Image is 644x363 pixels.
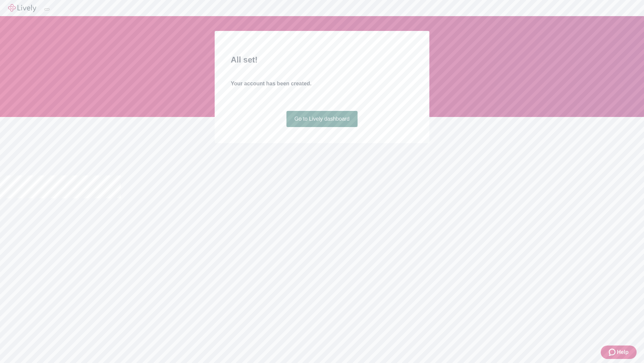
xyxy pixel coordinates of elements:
[601,346,637,359] button: Zendesk support iconHelp
[286,111,358,127] a: Go to Lively dashboard
[231,54,413,66] h2: All set!
[8,4,36,12] img: Lively
[231,80,413,88] h4: Your account has been created.
[44,8,50,10] button: Log out
[617,348,629,356] span: Help
[609,348,617,356] svg: Zendesk support icon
